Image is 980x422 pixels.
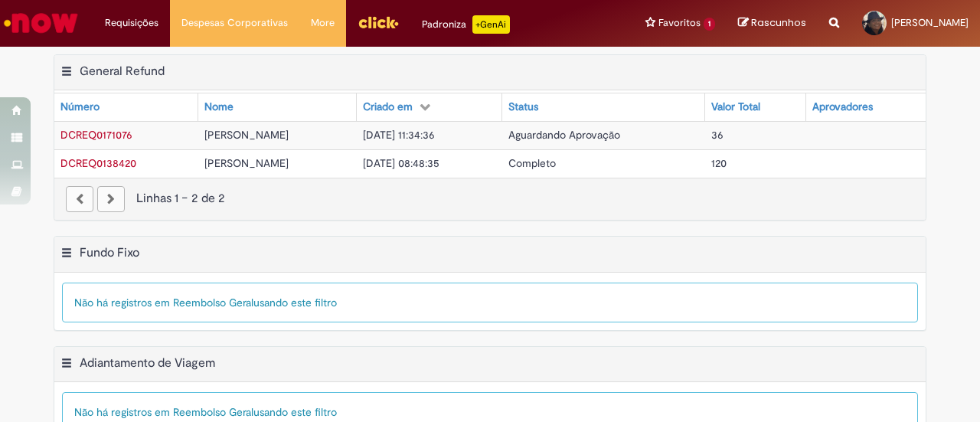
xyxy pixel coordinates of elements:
[363,128,435,142] span: [DATE] 11:34:36
[422,15,510,34] div: Padroniza
[60,128,132,142] span: DCREQ0171076
[204,100,234,115] div: Nome
[508,128,620,142] span: Aguardando Aprovação
[54,178,926,220] nav: paginação
[704,18,715,31] span: 1
[711,128,724,142] span: 36
[508,100,538,115] div: Status
[60,100,100,115] div: Número
[80,64,165,79] h2: General Refund
[711,100,760,115] div: Valor Total
[2,8,80,38] img: ServiceNow
[751,15,806,30] span: Rascunhos
[60,156,136,170] a: Abrir Registro: DCREQ0138420
[311,15,335,31] span: More
[711,156,727,170] span: 120
[204,128,289,142] span: [PERSON_NAME]
[363,100,413,115] div: Criado em
[62,283,918,322] div: Não há registros em Reembolso Geral
[66,190,914,208] div: Linhas 1 − 2 de 2
[60,128,132,142] a: Abrir Registro: DCREQ0171076
[812,100,873,115] div: Aprovadores
[60,245,73,265] button: Fundo Fixo Menu de contexto
[253,296,337,309] span: usando este filtro
[80,245,139,260] h2: Fundo Fixo
[105,15,158,31] span: Requisições
[508,156,556,170] span: Completo
[60,355,73,375] button: Adiantamento de Viagem Menu de contexto
[363,156,439,170] span: [DATE] 08:48:35
[80,355,215,371] h2: Adiantamento de Viagem
[738,16,806,31] a: Rascunhos
[60,156,136,170] span: DCREQ0138420
[253,405,337,419] span: usando este filtro
[891,16,969,29] span: [PERSON_NAME]
[204,156,289,170] span: [PERSON_NAME]
[472,15,510,34] p: +GenAi
[60,64,73,83] button: General Refund Menu de contexto
[358,11,399,34] img: click_logo_yellow_360x200.png
[658,15,701,31] span: Favoritos
[181,15,288,31] span: Despesas Corporativas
